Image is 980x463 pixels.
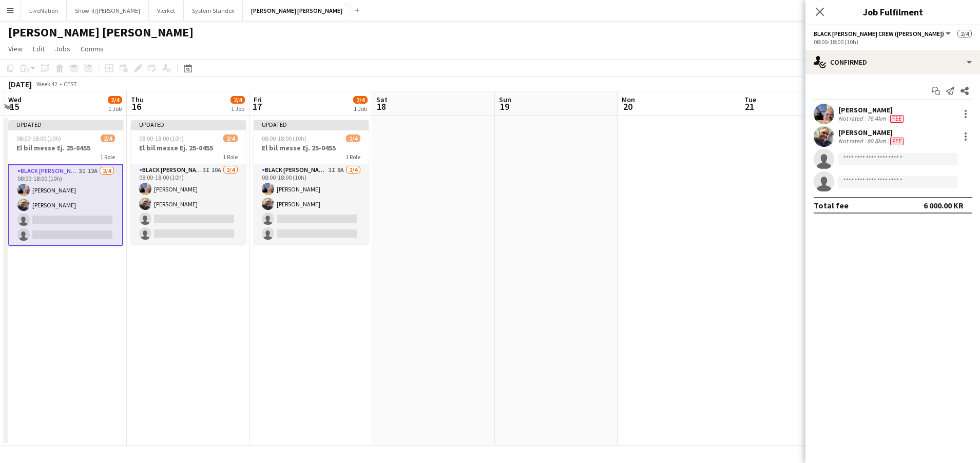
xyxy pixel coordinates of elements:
[184,1,243,21] button: System Standex
[888,114,906,123] div: Crew has different fees then in role
[8,44,23,53] span: View
[51,42,74,55] a: Jobs
[890,115,904,123] span: Fee
[814,38,972,46] div: 08:00-18:00 (10h)
[924,200,964,210] div: 6 000.00 KR
[865,114,888,123] div: 76.4km
[805,50,980,74] div: Confirmed
[957,30,972,37] span: 2/4
[814,30,952,37] button: Black [PERSON_NAME] Crew ([PERSON_NAME])
[64,80,77,88] div: CEST
[865,137,888,145] div: 80.8km
[21,1,67,21] button: LiveNation
[4,42,27,55] a: View
[149,1,184,21] button: Værket
[29,42,49,55] a: Edit
[814,200,849,210] div: Total fee
[838,114,865,123] div: Not rated
[805,5,980,18] h3: Job Fulfilment
[34,80,60,88] span: Week 42
[243,1,351,21] button: [PERSON_NAME] [PERSON_NAME]
[67,1,149,21] button: Show-if/[PERSON_NAME]
[81,44,104,53] span: Comms
[8,25,194,40] h1: [PERSON_NAME] [PERSON_NAME]
[838,105,906,114] div: [PERSON_NAME]
[838,128,906,137] div: [PERSON_NAME]
[888,137,906,145] div: Crew has different fees then in role
[55,44,70,53] span: Jobs
[890,138,904,145] span: Fee
[8,79,32,89] div: [DATE]
[814,30,944,37] span: Black Luna Crew (Danny)
[33,44,45,53] span: Edit
[838,137,865,145] div: Not rated
[76,42,108,55] a: Comms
